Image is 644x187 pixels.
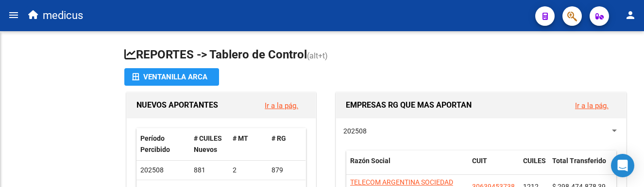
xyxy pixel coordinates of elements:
[136,128,190,160] datatable-header-cell: Período Percibido
[271,134,286,142] span: # RG
[268,128,306,160] datatable-header-cell: # RG
[472,157,487,165] span: CUIT
[233,134,248,142] span: # MT
[468,150,519,183] datatable-header-cell: CUIT
[257,96,306,114] button: Ir a la pág.
[140,134,170,153] span: Período Percibido
[548,150,616,183] datatable-header-cell: Total Transferido
[271,165,303,176] div: 879
[523,157,546,165] span: CUILES
[519,150,548,183] datatable-header-cell: CUILES
[43,5,83,26] span: medicus
[350,157,390,165] span: Razón Social
[346,100,472,110] span: EMPRESAS RG QUE MAS APORTAN
[343,127,367,135] span: 202508
[124,47,628,64] h1: REPORTES -> Tablero de Control
[575,101,609,110] a: Ir a la pág.
[625,9,636,21] mat-icon: person
[552,157,606,165] span: Total Transferido
[136,100,218,110] span: NUEVOS APORTANTES
[8,9,19,21] mat-icon: menu
[307,51,328,60] span: (alt+t)
[611,154,634,177] div: Open Intercom Messenger
[190,128,229,160] datatable-header-cell: # CUILES Nuevos
[567,96,616,114] button: Ir a la pág.
[140,166,164,174] span: 202508
[233,165,264,176] div: 2
[132,68,211,86] div: Ventanilla ARCA
[194,165,225,176] div: 881
[346,150,468,183] datatable-header-cell: Razón Social
[229,128,268,160] datatable-header-cell: # MT
[265,101,298,110] a: Ir a la pág.
[124,68,219,86] button: Ventanilla ARCA
[194,134,222,153] span: # CUILES Nuevos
